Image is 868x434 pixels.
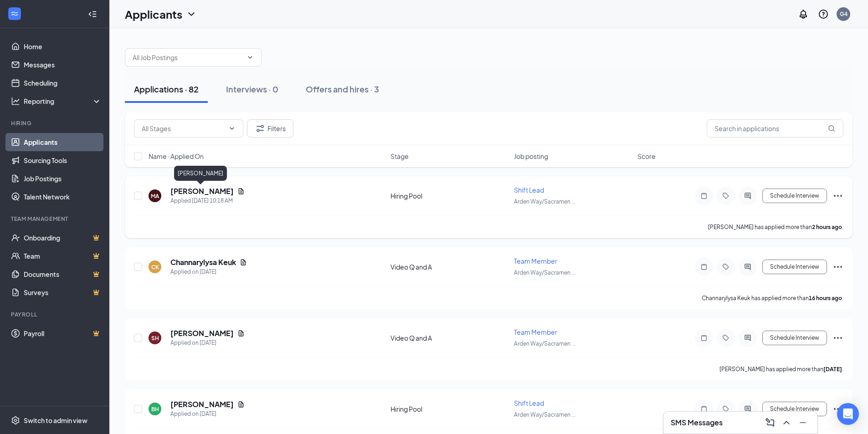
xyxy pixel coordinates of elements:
b: 16 hours ago [809,295,842,301]
a: Sourcing Tools [24,151,102,169]
div: Applications · 82 [134,83,199,95]
svg: Filter [255,123,266,134]
div: Applied on [DATE] [170,338,245,347]
span: Stage [390,152,409,161]
svg: Ellipses [832,332,843,343]
input: Search in applications [707,119,843,138]
svg: Document [237,401,245,408]
a: Messages [24,56,102,74]
svg: ChevronDown [228,125,236,132]
a: OnboardingCrown [24,229,102,247]
div: SH [151,334,159,342]
svg: Tag [720,405,731,413]
h5: [PERSON_NAME] [170,186,234,196]
p: [PERSON_NAME] has applied more than . [708,223,843,231]
div: Applied on [DATE] [170,267,247,276]
svg: MagnifyingGlass [828,125,835,132]
svg: Notifications [798,9,809,20]
div: G4 [840,10,847,18]
a: Scheduling [24,74,102,92]
svg: Tag [720,263,731,271]
div: Switch to admin view [24,416,87,425]
svg: Document [240,259,247,266]
button: Filter Filters [247,119,293,138]
svg: ChevronDown [247,54,254,61]
span: Arden Way/Sacramen ... [514,198,575,205]
input: All Stages [142,123,225,133]
svg: Note [699,263,709,271]
div: BH [151,405,159,413]
svg: Minimize [797,417,808,428]
a: Talent Network [24,188,102,206]
svg: Analysis [11,97,20,106]
span: Score [637,152,656,161]
h5: [PERSON_NAME] [170,328,234,338]
svg: Note [699,334,709,342]
svg: Tag [720,334,731,342]
svg: Note [699,192,709,199]
b: 2 hours ago [812,224,842,230]
a: TeamCrown [24,247,102,265]
div: Payroll [11,311,100,318]
button: ComposeMessage [763,415,777,430]
div: Video Q and A [390,333,508,342]
svg: Ellipses [832,190,843,201]
b: [DATE] [823,366,842,373]
svg: ActiveChat [742,405,753,413]
div: Applied [DATE] 10:18 AM [170,196,245,205]
a: SurveysCrown [24,283,102,301]
a: DocumentsCrown [24,265,102,283]
svg: ComposeMessage [765,417,776,428]
svg: Document [237,188,245,195]
h5: [PERSON_NAME] [170,399,234,409]
div: Applied on [DATE] [170,409,245,419]
svg: ActiveChat [742,263,753,271]
span: Arden Way/Sacramen ... [514,269,575,276]
svg: Note [699,405,709,413]
div: Hiring Pool [390,191,508,200]
a: Home [24,37,102,56]
div: Video Q and A [390,262,508,271]
h5: Channarylysa Keuk [170,257,236,267]
svg: ActiveChat [742,334,753,342]
svg: QuestionInfo [818,9,829,20]
span: Team Member [514,257,557,265]
div: MA [151,192,159,200]
div: Offers and hires · 3 [306,83,379,95]
a: Applicants [24,133,102,151]
span: Team Member [514,328,557,336]
span: Shift Lead [514,186,544,194]
p: [PERSON_NAME] has applied more than . [719,365,843,373]
span: Arden Way/Sacramen ... [514,411,575,418]
button: Minimize [796,415,810,430]
svg: ChevronUp [781,417,792,428]
button: Schedule Interview [762,331,827,345]
span: Shift Lead [514,399,544,407]
svg: Tag [720,192,731,199]
svg: WorkstreamLogo [10,9,19,18]
div: Hiring [11,119,100,127]
div: [PERSON_NAME] [174,166,227,181]
svg: ChevronDown [186,9,197,20]
div: Open Intercom Messenger [837,403,859,425]
h1: Applicants [125,6,182,22]
svg: Collapse [88,10,97,19]
p: Channarylysa Keuk has applied more than . [702,294,843,302]
div: Team Management [11,215,100,223]
div: Hiring Pool [390,404,508,414]
svg: Settings [11,416,20,425]
h3: SMS Messages [671,418,723,428]
svg: ActiveChat [742,192,753,199]
button: ChevronUp [779,415,794,430]
div: Interviews · 0 [226,83,278,95]
span: Arden Way/Sacramen ... [514,340,575,347]
button: Schedule Interview [762,260,827,274]
span: Name · Applied On [149,152,204,161]
svg: Ellipses [832,403,843,414]
span: Job posting [514,152,548,161]
a: Job Postings [24,169,102,188]
svg: Ellipses [832,261,843,272]
div: CK [151,263,159,271]
div: Reporting [24,97,102,106]
svg: Document [237,330,245,337]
